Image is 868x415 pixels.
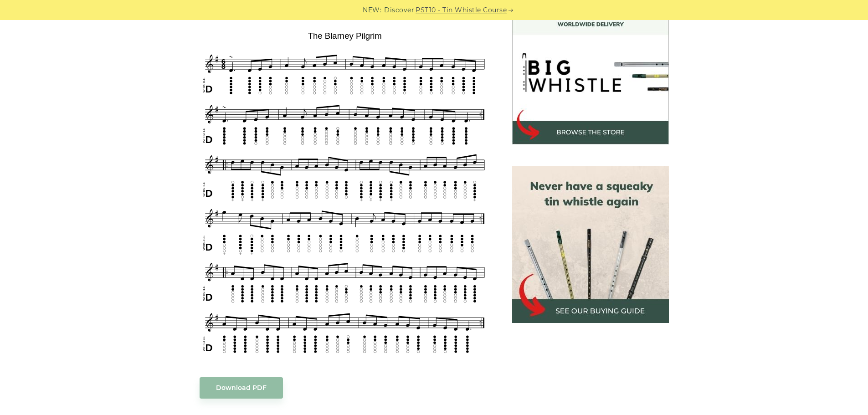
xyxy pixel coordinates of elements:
[416,5,507,15] a: PST10 - Tin Whistle Course
[200,377,283,399] a: Download PDF
[384,5,414,15] span: Discover
[512,166,669,323] img: tin whistle buying guide
[200,28,490,359] img: The Blarney Pilgrim Tin Whistle Tabs & Sheet Music
[363,5,381,15] span: NEW:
